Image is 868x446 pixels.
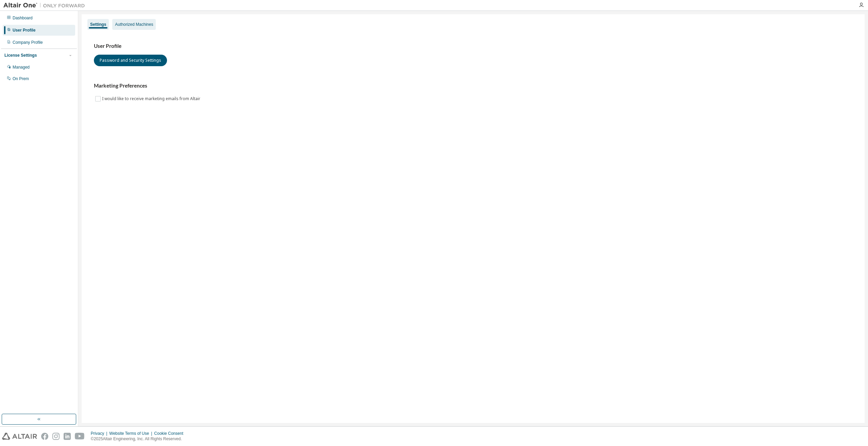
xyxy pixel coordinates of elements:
button: Password and Security Settings [94,55,167,66]
div: Dashboard [13,15,33,21]
img: instagram.svg [52,433,60,440]
div: Managed [13,64,30,70]
h3: Marketing Preferences [94,82,852,89]
div: Settings [90,22,106,27]
div: Cookie Consent [154,431,187,436]
div: On Prem [13,76,29,81]
img: facebook.svg [41,433,48,440]
div: Company Profile [13,40,43,45]
div: Authorized Machines [115,22,153,27]
p: © 2025 Altair Engineering, Inc. All Rights Reserved. [91,436,187,442]
div: Privacy [91,431,109,436]
label: I would like to receive marketing emails from Altair [102,95,202,103]
img: linkedin.svg [64,433,71,440]
img: youtube.svg [75,433,85,440]
img: Altair One [3,2,88,9]
div: License Settings [4,53,37,58]
h3: User Profile [94,43,852,50]
div: User Profile [13,27,35,33]
img: altair_logo.svg [2,433,37,440]
div: Website Terms of Use [109,431,154,436]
